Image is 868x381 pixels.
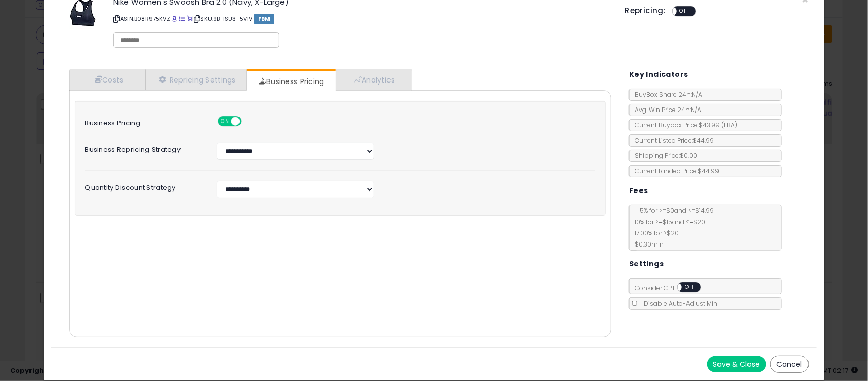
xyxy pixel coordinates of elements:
[630,217,705,226] span: 10 % for >= $15 and <= $20
[630,229,679,237] span: 17.00 % for > $20
[70,69,146,90] a: Costs
[630,105,701,114] span: Avg. Win Price 24h: N/A
[630,136,714,145] span: Current Listed Price: $44.99
[625,7,666,15] h5: Repricing:
[77,116,208,127] label: Business Pricing
[630,151,697,160] span: Shipping Price: $0.00
[629,184,648,197] h5: Fees
[187,15,192,23] a: Your listing only
[770,356,809,373] button: Cancel
[219,117,231,126] span: ON
[629,68,689,81] h5: Key Indicators
[721,121,737,129] span: ( FBA )
[240,117,256,126] span: OFF
[630,167,719,175] span: Current Landed Price: $44.99
[179,15,185,23] a: All offer listings
[629,258,664,270] h5: Settings
[630,284,714,292] span: Consider CPT:
[247,71,335,92] a: Business Pricing
[707,356,766,372] button: Save & Close
[635,206,714,215] span: 5 % for >= $0 and <= $14.99
[172,15,177,23] a: BuyBox page
[77,181,208,192] label: Quantity Discount Strategy
[254,14,275,24] span: FBM
[77,143,208,153] label: Business Repricing Strategy
[630,121,737,129] span: Current Buybox Price:
[639,299,717,308] span: Disable Auto-Adjust Min
[630,90,702,99] span: BuyBox Share 24h: N/A
[336,69,411,90] a: Analytics
[146,69,247,90] a: Repricing Settings
[677,7,693,16] span: OFF
[699,121,737,129] span: $43.99
[113,11,610,27] p: ASIN: B08R975KVZ | SKU: 9B-ISU3-5V1V
[682,283,698,292] span: OFF
[630,240,664,249] span: $0.30 min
